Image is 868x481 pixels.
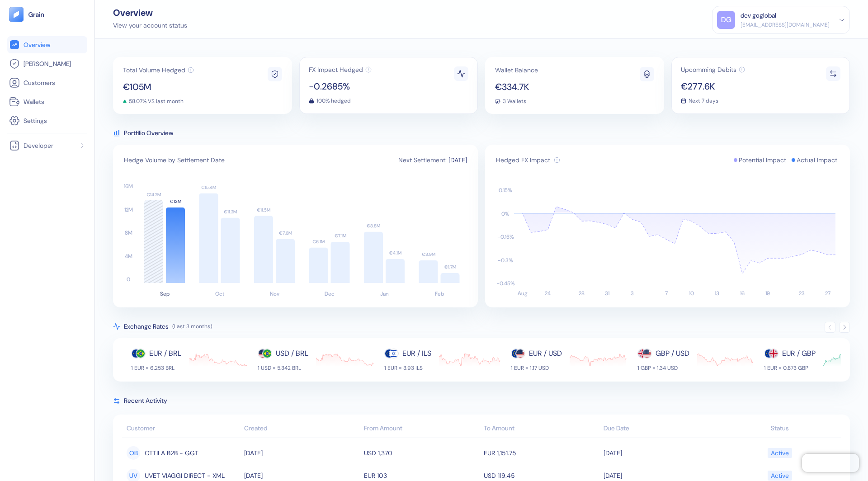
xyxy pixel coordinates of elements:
[242,442,362,464] td: [DATE]
[125,253,132,260] text: 4M
[124,396,167,406] span: Recent Activity
[9,115,85,126] a: Settings
[422,251,435,257] text: €3.9M
[503,99,526,104] span: 3 Wallets
[309,82,372,91] span: -0.2685%
[9,77,85,88] a: Customers
[739,156,786,165] span: Potential Impact
[9,39,85,50] a: Overview
[384,364,431,372] div: 1 EUR = 3.93 ILS
[741,11,776,20] div: dev goglobal
[24,97,44,106] span: Wallets
[124,156,225,165] span: Hedge Volume by Settlement Date
[258,364,308,372] div: 1 USD = 5.342 BRL
[279,230,292,236] text: €7.6M
[681,66,736,73] span: Upcomming Debits
[125,229,132,236] text: 8M
[681,82,745,91] span: €277.6K
[113,21,187,30] div: View your account status
[579,290,585,297] text: 28
[665,290,668,297] text: 7
[631,290,634,297] text: 3
[9,7,24,22] img: logo-tablet-V2.svg
[529,348,562,359] div: EUR / USD
[24,40,50,49] span: Overview
[367,223,380,229] text: €8.8M
[270,290,279,297] text: Nov
[127,446,140,460] div: OB
[149,348,181,359] div: EUR / BRL
[481,442,601,464] td: EUR 1,151.75
[481,420,601,438] th: To Amount
[601,442,721,464] td: [DATE]
[113,8,187,17] div: Overview
[656,348,689,359] div: GBP / USD
[24,59,71,68] span: [PERSON_NAME]
[496,156,550,165] span: Hedged FX Impact
[309,66,363,73] span: FX Impact Hedged
[797,156,837,165] span: Actual Impact
[825,290,830,297] text: 27
[124,128,173,137] span: Portfilio Overview
[257,207,270,213] text: €11.5M
[124,206,133,213] text: 12M
[276,348,308,359] div: USD / BRL
[771,445,789,461] div: Active
[444,264,456,270] text: €1.7M
[201,184,216,190] text: €15.4M
[146,192,161,198] text: €14.2M
[24,78,55,87] span: Customers
[380,290,389,297] text: Jan
[448,156,467,165] span: [DATE]
[511,364,562,372] div: 1 EUR = 1.17 USD
[518,290,528,297] text: Aug
[362,442,481,464] td: USD 1,370
[496,280,515,287] text: -0.45 %
[215,290,225,297] text: Oct
[495,82,538,91] span: €334.7K
[172,323,212,330] span: (Last 3 months)
[764,364,816,372] div: 1 EUR = 0.873 GBP
[501,210,509,217] text: 0 %
[601,420,721,438] th: Due Date
[335,233,346,239] text: €7.1M
[24,141,53,150] span: Developer
[224,209,237,215] text: €11.2M
[689,98,718,104] span: Next 7 days
[802,454,859,472] iframe: Chatra live chat
[312,239,325,245] text: €6.1M
[316,98,351,104] span: 100% hedged
[131,364,181,372] div: 1 EUR = 6.253 BRL
[127,276,130,283] text: 0
[124,322,169,331] span: Exchange Rates
[145,445,198,461] span: OTTILA B2B - GGT
[723,424,836,433] div: Status
[124,183,133,190] text: 16M
[389,250,401,256] text: €4.1M
[715,290,719,297] text: 13
[362,420,481,438] th: From Amount
[740,290,745,297] text: 16
[242,420,362,438] th: Created
[717,11,735,29] div: DG
[325,290,335,297] text: Dec
[24,116,47,125] span: Settings
[497,233,514,240] text: -0.15 %
[545,290,551,297] text: 24
[398,156,447,165] span: Next Settlement:
[498,257,513,264] text: -0.3 %
[782,348,816,359] div: EUR / GBP
[123,67,185,73] span: Total Volume Hedged
[123,82,194,91] span: €105M
[741,21,830,29] div: [EMAIL_ADDRESS][DOMAIN_NAME]
[637,364,689,372] div: 1 GBP = 1.34 USD
[799,290,805,297] text: 23
[605,290,609,297] text: 31
[689,290,694,297] text: 10
[9,96,85,107] a: Wallets
[765,290,770,297] text: 19
[122,420,242,438] th: Customer
[129,99,184,104] span: 58.07% VS last month
[495,67,538,73] span: Wallet Balance
[28,11,45,18] img: logo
